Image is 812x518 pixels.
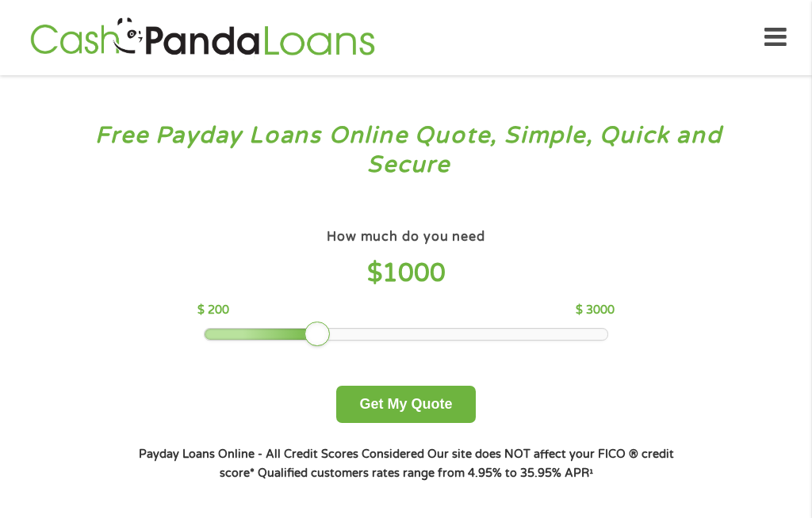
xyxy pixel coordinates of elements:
strong: Qualified customers rates range from 4.95% to 35.95% APR¹ [258,467,593,480]
h4: $ [197,257,614,290]
strong: Our site does NOT affect your FICO ® credit score* [220,448,674,480]
p: $ 3000 [576,302,615,319]
strong: Payday Loans Online - All Credit Scores Considered [139,448,424,461]
button: Get My Quote [336,386,475,423]
span: 1000 [382,258,446,288]
h3: Free Payday Loans Online Quote, Simple, Quick and Secure [46,121,767,181]
p: $ 200 [197,302,229,319]
img: GetLoanNow Logo [25,15,379,60]
h4: How much do you need [327,229,485,246]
